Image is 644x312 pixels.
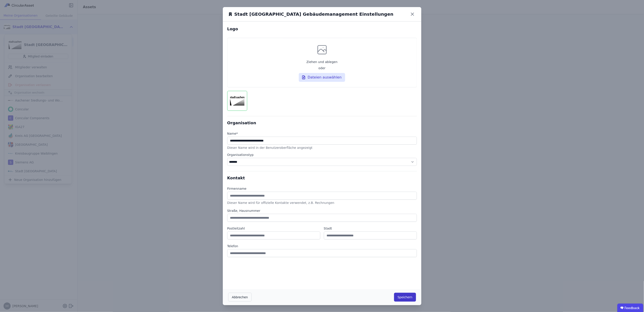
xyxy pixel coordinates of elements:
label: Firmenname [227,186,417,191]
span: Dieser Name wird für offizielle Kontakte verwendet, z.B. Rechnungen [227,201,335,205]
label: Straße, Hausnummer [227,209,417,213]
button: Speichern [394,293,416,302]
span: Dieser Name wird in der Benutzeroberfläche angezeigt [227,146,313,149]
div: Kontakt [227,175,417,181]
label: audits.requiredField [227,131,417,136]
label: Postleitzahl [227,226,320,231]
span: Ziehen und ablegen [306,60,337,64]
span: oder [319,66,326,70]
div: Logo [227,26,417,32]
label: Stadt [324,226,417,231]
h6: Stadt [GEOGRAPHIC_DATA] Gebäudemanagement Einstellungen [233,11,394,17]
button: Abbrechen [228,293,252,302]
div: Dateien auswählen [299,73,345,82]
label: Organisationstyp [227,153,417,157]
label: Telefon [227,244,417,248]
div: Organisation [227,120,417,126]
